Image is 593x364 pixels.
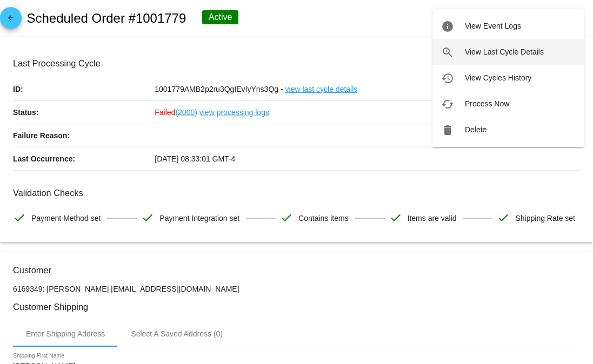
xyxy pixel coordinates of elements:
[465,48,544,56] span: View Last Cycle Details
[441,98,454,111] mat-icon: cached
[441,46,454,59] mat-icon: zoom_in
[465,99,509,108] span: Process Now
[441,124,454,137] mat-icon: delete
[465,125,487,134] span: Delete
[441,20,454,33] mat-icon: info
[465,22,521,30] span: View Event Logs
[465,73,531,82] span: View Cycles History
[441,72,454,85] mat-icon: history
